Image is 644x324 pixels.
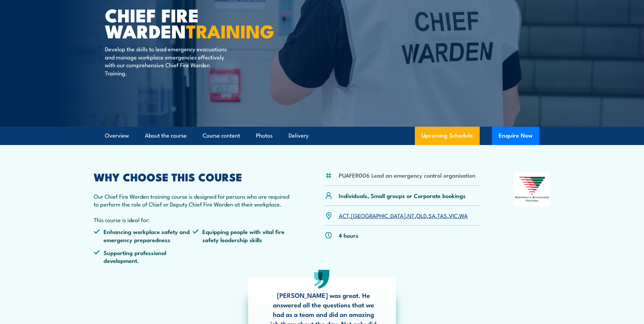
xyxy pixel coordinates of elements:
p: This course is ideal for: [94,216,292,223]
strong: TRAINING [186,16,274,44]
h2: WHY CHOOSE THIS COURSE [94,172,292,181]
a: Overview [105,127,129,145]
a: About the course [145,127,187,145]
a: VIC [449,211,458,219]
a: Upcoming Schedule [415,127,480,145]
p: Our Chief Fire Warden training course is designed for persons who are required to perform the rol... [94,192,292,208]
a: Course content [203,127,240,145]
li: PUAFER006 Lead an emergency control organisation [339,171,475,179]
button: Enquire Now [492,127,539,145]
a: ACT [339,211,349,219]
p: Individuals, Small groups or Corporate bookings [339,192,466,199]
a: [GEOGRAPHIC_DATA] [351,211,406,219]
p: Develop the skills to lead emergency evacuations and manage workplace emergencies effectively wit... [105,45,229,77]
a: SA [428,211,436,219]
li: Enhancing workplace safety and emergency preparedness [94,228,193,244]
h1: Chief Fire Warden [105,7,273,38]
img: Nationally Recognised Training logo. [514,172,551,206]
a: NT [407,211,415,219]
p: , , , , , , , [339,212,468,219]
p: 4 hours [339,231,358,239]
a: Delivery [289,127,309,145]
li: Equipping people with vital fire safety leadership skills [192,228,292,244]
a: Photos [256,127,273,145]
a: WA [459,211,468,219]
a: TAS [437,211,447,219]
a: QLD [416,211,427,219]
li: Supporting professional development. [94,249,193,265]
